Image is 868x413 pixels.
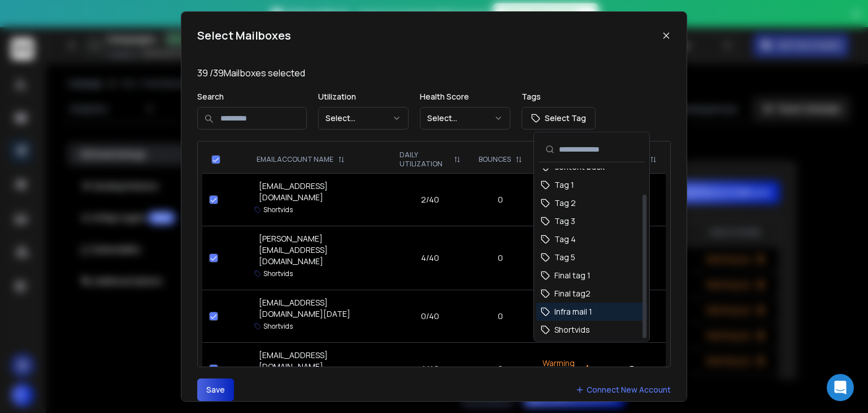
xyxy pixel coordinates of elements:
[554,179,574,191] span: Tag 1
[420,91,510,102] p: Health Score
[400,150,450,169] p: DAILY UTILIZATION
[554,197,576,209] span: Tag 2
[554,324,590,335] span: Shortvids
[554,216,575,227] span: Tag 3
[554,234,576,245] span: Tag 4
[554,270,591,281] span: Final tag 1
[318,107,409,130] button: Select...
[197,66,671,80] p: 39 / 39 Mailboxes selected
[522,107,596,130] button: Select Tag
[554,161,605,173] span: content buck
[554,252,575,263] span: Tag 5
[554,306,592,317] span: Infra mail 1
[420,107,510,130] button: Select...
[522,91,596,102] p: Tags
[318,91,409,102] p: Utilization
[197,91,307,102] p: Search
[554,288,591,299] span: Final tag2
[827,374,854,401] div: Open Intercom Messenger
